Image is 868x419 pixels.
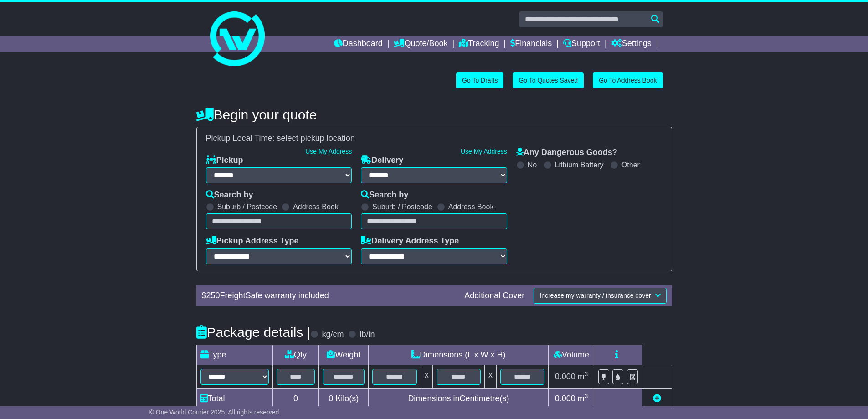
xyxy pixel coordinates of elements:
a: Go To Drafts [456,72,503,88]
span: 0 [329,394,333,403]
label: Search by [206,190,253,200]
span: 0.000 [555,372,575,381]
label: Suburb / Postcode [217,202,277,211]
div: $ FreightSafe warranty included [197,291,460,301]
td: Type [196,345,272,365]
label: Pickup [206,155,243,166]
sup: 3 [585,393,588,399]
label: Delivery [361,155,403,166]
a: Financials [510,36,552,52]
td: Kilo(s) [319,388,369,409]
a: Quote/Book [394,36,447,52]
a: Go To Quotes Saved [513,72,584,88]
a: Dashboard [334,36,383,52]
label: Address Book [448,202,494,211]
a: Go To Address Book [593,72,663,88]
span: Increase my warranty / insurance cover [539,292,651,299]
label: Address Book [293,202,339,211]
td: Qty [272,345,319,365]
span: m [578,372,588,381]
td: Dimensions in Centimetre(s) [369,388,549,409]
h4: Package details | [196,325,311,340]
a: Tracking [459,36,499,52]
td: Total [196,388,272,409]
label: No [528,160,537,169]
label: Delivery Address Type [361,236,459,246]
td: Weight [319,345,369,365]
label: Suburb / Postcode [372,202,432,211]
label: Other [621,160,640,169]
a: Add new item [653,394,661,403]
label: kg/cm [322,330,344,340]
label: Lithium Battery [555,160,604,169]
a: Use My Address [461,148,507,155]
h4: Begin your quote [196,107,672,122]
span: 250 [206,291,220,300]
div: Additional Cover [460,291,529,301]
td: x [421,365,432,388]
label: lb/in [360,330,375,340]
div: Pickup Local Time: [201,134,667,144]
button: Increase my warranty / insurance cover [534,288,666,304]
span: © One World Courier 2025. All rights reserved. [149,409,281,416]
td: x [485,365,497,388]
label: Search by [361,190,408,200]
td: Volume [549,345,594,365]
td: Dimensions (L x W x H) [369,345,549,365]
label: Any Dangerous Goods? [516,148,617,158]
sup: 3 [585,371,588,378]
label: Pickup Address Type [206,236,299,246]
a: Use My Address [305,148,352,155]
td: 0 [272,388,319,409]
span: select pickup location [277,134,355,143]
span: m [578,394,588,403]
span: 0.000 [555,394,575,403]
a: Support [563,36,600,52]
a: Settings [611,36,652,52]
